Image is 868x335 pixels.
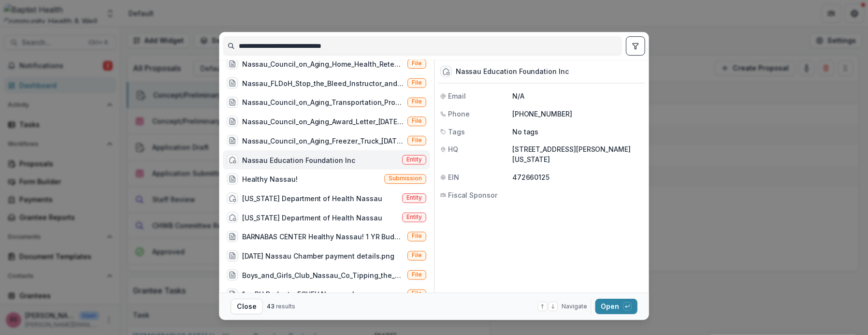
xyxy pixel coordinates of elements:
[242,270,404,280] div: Boys_and_Girls_Club_Nassau_Co_Tipping_the_Scale_[DATE].pdf
[242,174,298,184] div: Healthy Nassau!
[242,193,382,203] div: [US_STATE] Department of Health Nassau
[242,250,395,261] div: [DATE] Nassau Chamber payment details.png
[389,175,422,182] span: Submission
[242,97,404,107] div: Nassau_Council_on_Aging_Transportation_Program_EoY1_Report_[DATE].pdf
[512,172,643,182] p: 472660125
[406,214,422,220] span: Entity
[412,60,422,67] span: File
[512,145,643,165] p: [STREET_ADDRESS][PERSON_NAME][US_STATE]
[456,67,569,75] div: Nassau Education Foundation Inc
[412,271,422,278] span: File
[448,127,465,137] span: Tags
[242,116,404,126] div: Nassau_Council_on_Aging_Award_Letter_[DATE].pdf
[412,290,422,297] span: File
[412,252,422,259] span: File
[412,79,422,86] span: File
[242,212,382,222] div: [US_STATE] Department of Health Nassau
[512,127,539,137] p: No tags
[626,36,645,56] button: toggle filters
[595,299,637,314] button: Open
[448,145,458,155] span: HQ
[512,109,643,119] p: [PHONE_NUMBER]
[412,137,422,144] span: File
[242,289,362,299] div: 1 yr BH Budget - FCHFH Nassau.xlsx
[406,194,422,201] span: Entity
[448,91,466,101] span: Email
[242,78,404,88] div: Nassau_FLDoH_Stop_the_Bleed_Instructor_and_Participant_Kits_[DATE].pdf
[448,109,470,119] span: Phone
[562,302,587,311] span: Navigate
[412,99,422,105] span: File
[267,303,275,310] span: 43
[448,190,497,200] span: Fiscal Sponsor
[242,232,404,242] div: BARNABAS CENTER Healthy Nassau! 1 YR Budget.xlsx
[448,172,459,182] span: EIN
[231,299,262,314] button: Close
[242,58,404,69] div: Nassau_Council_on_Aging_Home_Health_Retention_for_Aides_and_CNAs_[DATE].pdf
[412,117,422,124] span: File
[406,156,422,163] span: Entity
[276,303,296,310] span: results
[242,135,404,146] div: Nassau_Council_on_Aging_Freezer_Truck_[DATE].pdf
[412,233,422,239] span: File
[242,155,355,165] div: Nassau Education Foundation Inc
[512,91,643,101] p: N/A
